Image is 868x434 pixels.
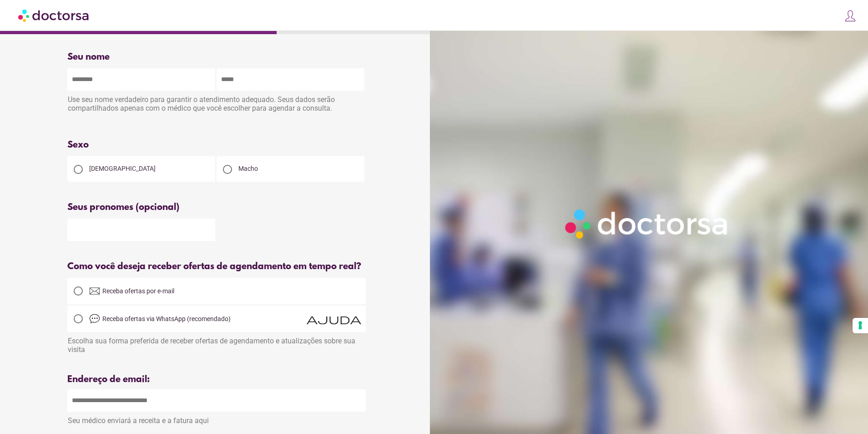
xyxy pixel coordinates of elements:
button: Suas preferências de consentimento para tecnologias de rastreamento [853,318,868,333]
font: Seu nome [67,52,110,62]
font: Como você deseja receber ofertas de agendamento em tempo real? [67,261,361,272]
img: e-mail [89,286,100,296]
font: Macho [238,165,258,172]
font: Receba ofertas por e-mail [102,287,174,295]
font: Selecione uma opção [67,184,132,192]
font: Escolha sua forma preferida de receber ofertas de agendamento e atualizações sobre sua visita [68,337,355,354]
font: [DEMOGRAPHIC_DATA] [89,165,156,172]
font: Endereço de email: [67,374,150,385]
font: Seu médico enviará a receita e a fatura aqui [68,416,209,425]
font: Por favor, insira seu nome e sobrenome [67,122,185,129]
font: Seus pronomes (opcional) [67,202,179,213]
font: Sexo [67,140,89,150]
font: ajuda [307,312,361,325]
img: Doctorsa.com [18,5,90,26]
img: icons8-customer-100.png [844,10,857,22]
font: Receba ofertas via WhatsApp (recomendado) [102,315,231,322]
img: Logo-Doctorsa-trans-White-partial-flat.png [560,204,734,243]
img: bater papo [89,313,100,324]
font: Use seu nome verdadeiro para garantir o atendimento adequado. Seus dados serão compartilhados ape... [68,95,335,112]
